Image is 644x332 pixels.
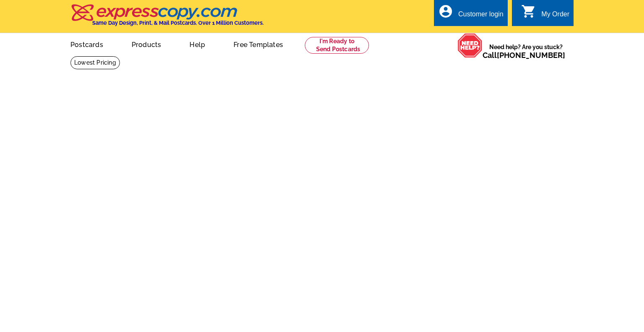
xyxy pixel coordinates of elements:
a: Products [118,34,175,54]
img: help [457,33,483,58]
a: Same Day Design, Print, & Mail Postcards. Over 1 Million Customers. [70,10,264,26]
a: Postcards [57,34,117,54]
span: Need help? Are you stuck? [483,43,569,60]
a: shopping_cart My Order [521,9,569,20]
a: [PHONE_NUMBER] [497,51,565,60]
i: account_circle [438,4,453,19]
a: Free Templates [220,34,296,54]
h4: Same Day Design, Print, & Mail Postcards. Over 1 Million Customers. [92,20,264,26]
i: shopping_cart [521,4,536,19]
a: account_circle Customer login [438,9,504,20]
span: Call [483,51,565,60]
div: Customer login [458,10,504,22]
a: Help [176,34,218,54]
div: My Order [541,10,569,22]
